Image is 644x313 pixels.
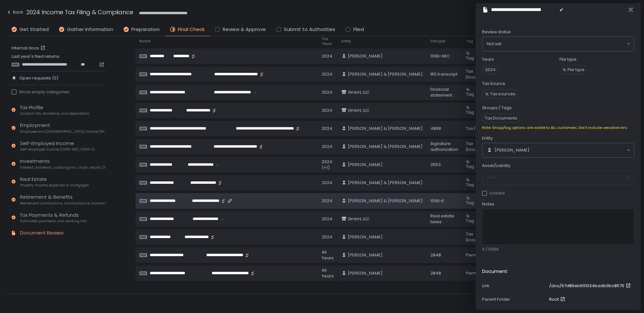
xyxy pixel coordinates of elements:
[466,91,474,97] span: Tag
[12,54,106,67] div: Last year's filed returns
[482,81,505,87] label: Tax Source
[466,200,474,206] span: Tag
[284,26,335,33] span: Submit to Authorities
[466,182,474,188] span: Tag
[20,122,106,134] div: Employment
[19,26,49,33] span: Get Started
[466,218,474,224] span: Tag
[482,57,494,62] label: Years
[430,39,445,44] span: File type
[20,140,95,152] div: Self-Employed Income
[549,283,632,289] a: /doc/67d86eb601034badb0bc8570
[482,65,498,74] span: 2024
[20,201,106,206] span: Retirement contributions, distributions & income (1099-R, 5498)
[19,75,58,81] span: Open requests (0)
[20,212,87,224] div: Tax Payments & Refunds
[67,26,113,33] span: Gather Information
[482,201,494,207] span: Notes
[6,8,23,16] div: Back
[348,180,423,186] span: [PERSON_NAME] & [PERSON_NAME]
[348,234,383,240] span: [PERSON_NAME]
[20,147,95,152] span: Self-employed income (1099-NEC, 1099-K)
[482,143,634,157] div: Search for option
[482,297,547,302] div: Parent Folder
[26,8,133,16] h1: 2024 Income Tax Filing & Compliance
[20,183,89,188] span: Property income, expenses & mortgages
[482,246,634,252] div: 0 / 5000
[20,219,87,224] span: Estimated payments and banking info
[482,114,520,123] span: Tax Documents
[20,165,106,170] span: Interest, dividends, capital gains, crypto, equity (1099s, K-1s)
[353,26,364,33] span: Filed
[348,198,423,204] span: [PERSON_NAME] & [PERSON_NAME]
[6,8,23,18] button: Back
[466,109,474,115] span: Tag
[482,105,512,111] label: Groups / Tags
[20,193,106,206] div: Retirement & Benefits
[348,108,369,113] span: GmbH, LLC
[529,147,626,153] input: Search for option
[348,89,369,95] span: GmbH, LLC
[466,39,473,44] span: Tag
[20,129,106,134] span: Employee and [DEMOGRAPHIC_DATA] income (W-2s)
[20,158,106,170] div: Investments
[568,67,585,73] span: File type
[348,270,383,276] span: [PERSON_NAME]
[348,53,383,59] span: [PERSON_NAME]
[348,144,423,150] span: [PERSON_NAME] & [PERSON_NAME]
[20,111,89,116] span: Contact info, residence, and dependents
[495,147,529,153] span: [PERSON_NAME]
[348,126,423,131] span: [PERSON_NAME] & [PERSON_NAME]
[20,104,89,116] div: Tax Profile
[12,45,47,51] a: Internal docs
[487,41,501,47] span: Not set
[466,55,474,61] span: Tag
[466,163,474,170] span: Tag
[482,268,508,275] h2: Document
[482,125,634,130] div: Note: Group/tag options are visible to ALL customers. Don't include sensitive info
[20,229,64,237] div: Document Review
[482,29,511,35] span: Review status
[348,162,383,168] span: [PERSON_NAME]
[322,37,334,46] span: Tax Years
[178,26,205,33] span: Final Check
[559,57,577,62] label: File type
[348,71,423,77] span: [PERSON_NAME] & [PERSON_NAME]
[490,91,515,97] span: Tax sources
[348,216,369,222] span: GmbH, LLC
[348,252,383,258] span: [PERSON_NAME]
[549,297,567,302] a: Root
[131,26,160,33] span: Preparation
[20,176,89,188] div: Real Estate
[482,283,547,289] div: Link
[501,41,626,47] input: Search for option
[139,39,150,44] span: Name
[341,39,351,44] span: Entity
[223,26,266,33] span: Review & Approve
[482,135,493,141] span: Entity
[482,37,634,51] div: Search for option
[482,163,510,169] span: Asset/Liability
